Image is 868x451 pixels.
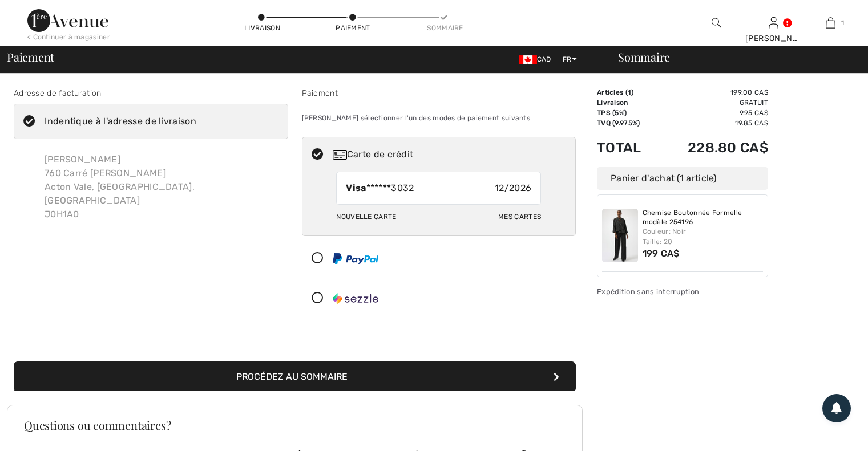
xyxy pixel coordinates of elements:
[14,361,576,392] button: Procédez au sommaire
[495,181,531,195] span: 12/2026
[333,148,568,161] div: Carte de crédit
[498,207,541,226] div: Mes cartes
[302,87,576,99] div: Paiement
[657,97,768,108] td: Gratuit
[597,286,768,297] div: Expédition sans interruption
[333,253,378,264] img: PayPal
[597,128,657,167] td: Total
[7,51,54,63] span: Paiement
[628,88,631,96] span: 1
[27,9,108,32] img: 1ère Avenue
[346,182,366,193] strong: Visa
[597,167,768,190] div: Panier d'achat (1 article)
[14,87,288,99] div: Adresse de facturation
[45,115,196,128] div: Indentique à l'adresse de livraison
[563,55,577,63] span: FR
[24,420,566,431] h3: Questions ou commentaires?
[657,87,768,97] td: 199.00 CA$
[745,32,801,44] div: [PERSON_NAME]
[604,51,861,63] div: Sommaire
[602,209,638,262] img: Chemise Boutonnée Formelle modèle 254196
[769,17,778,28] a: Se connecter
[333,293,378,304] img: Sezzle
[519,55,537,64] img: Canadian Dollar
[826,16,835,30] img: Mon panier
[597,87,657,97] td: Articles ( )
[597,108,657,118] td: TPS (5%)
[427,23,461,33] div: Sommaire
[657,128,768,167] td: 228.80 CA$
[841,18,844,28] span: 1
[519,55,556,63] span: CAD
[302,104,576,132] div: [PERSON_NAME] sélectionner l'un des modes de paiement suivants
[643,248,680,259] span: 199 CA$
[336,23,370,33] div: Paiement
[597,97,657,108] td: Livraison
[657,108,768,118] td: 9.95 CA$
[769,16,778,30] img: Mes infos
[333,150,347,160] img: Carte de crédit
[244,23,278,33] div: Livraison
[712,16,721,30] img: recherche
[643,209,764,226] a: Chemise Boutonnée Formelle modèle 254196
[643,226,764,247] div: Couleur: Noir Taille: 20
[657,118,768,128] td: 19.85 CA$
[597,118,657,128] td: TVQ (9.975%)
[35,144,288,230] div: [PERSON_NAME] 760 Carré [PERSON_NAME] Acton Vale, [GEOGRAPHIC_DATA], [GEOGRAPHIC_DATA] J0H1A0
[802,16,858,30] a: 1
[336,207,396,226] div: Nouvelle carte
[27,32,110,42] div: < Continuer à magasiner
